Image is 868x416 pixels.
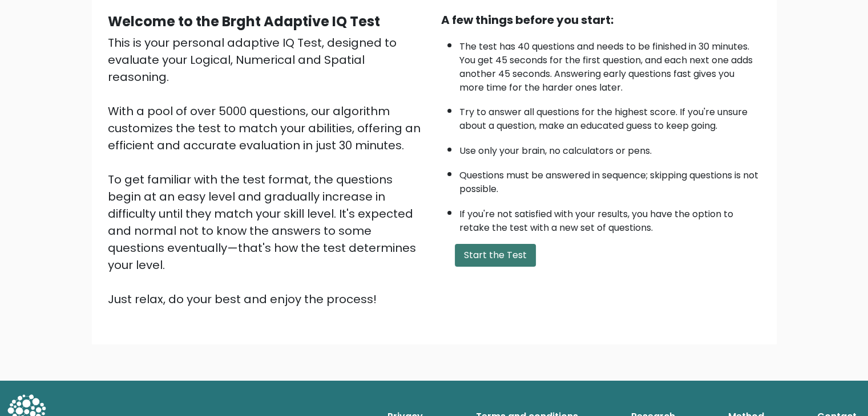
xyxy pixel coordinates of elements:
[441,11,761,28] div: A few things before you start:
[455,244,536,267] button: Start the Test
[459,163,761,196] li: Questions must be answered in sequence; skipping questions is not possible.
[459,202,761,235] li: If you're not satisfied with your results, you have the option to retake the test with a new set ...
[459,100,761,133] li: Try to answer all questions for the highest score. If you're unsure about a question, make an edu...
[108,12,380,31] b: Welcome to the Brght Adaptive IQ Test
[459,34,761,95] li: The test has 40 questions and needs to be finished in 30 minutes. You get 45 seconds for the firs...
[108,34,427,308] div: This is your personal adaptive IQ Test, designed to evaluate your Logical, Numerical and Spatial ...
[459,138,761,158] li: Use only your brain, no calculators or pens.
